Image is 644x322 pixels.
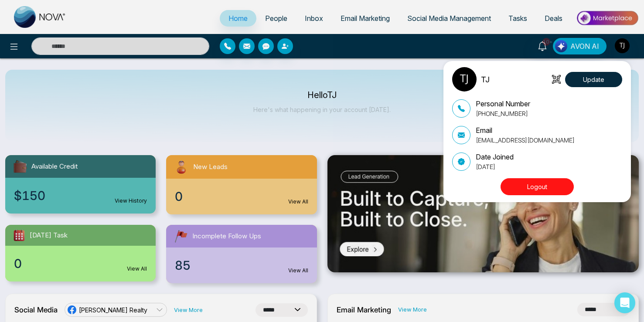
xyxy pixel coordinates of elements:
[481,74,490,85] p: TJ
[614,292,635,313] div: Open Intercom Messenger
[476,98,530,109] p: Personal Number
[476,109,530,118] p: [PHONE_NUMBER]
[565,72,622,87] button: Update
[501,178,574,195] button: Logout
[476,162,514,171] p: [DATE]
[476,152,514,162] p: Date Joined
[476,136,575,145] p: [EMAIL_ADDRESS][DOMAIN_NAME]
[476,125,575,136] p: Email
